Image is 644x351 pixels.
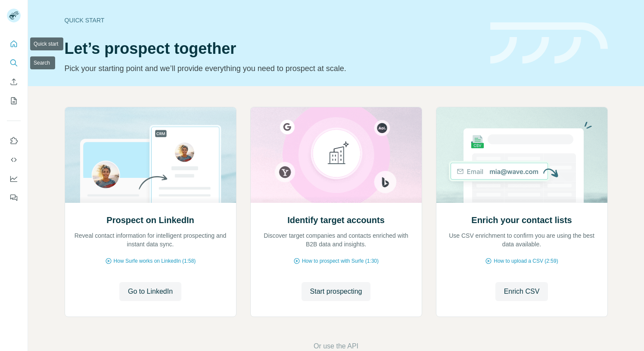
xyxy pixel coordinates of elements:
img: Identify target accounts [250,107,422,203]
p: Use CSV enrichment to confirm you are using the best data available. [445,231,599,248]
button: Use Surfe on LinkedIn [7,133,21,149]
p: Reveal contact information for intelligent prospecting and instant data sync. [74,231,227,248]
button: Dashboard [7,171,21,186]
button: Go to LinkedIn [119,282,181,301]
p: Pick your starting point and we’ll provide everything you need to prospect at scale. [65,62,480,75]
button: Use Surfe API [7,152,21,168]
h2: Prospect on LinkedIn [106,214,194,226]
span: How to upload a CSV (2:59) [494,257,558,265]
span: Start prospecting [310,286,362,297]
span: Enrich CSV [504,286,540,297]
img: banner [490,22,608,64]
span: Go to LinkedIn [128,286,173,297]
button: Quick start [7,36,21,52]
img: Prospect on LinkedIn [65,107,236,203]
p: Discover target companies and contacts enriched with B2B data and insights. [259,231,413,248]
button: My lists [7,93,21,109]
button: Enrich CSV [7,74,21,90]
h2: Enrich your contact lists [471,214,572,226]
img: Enrich your contact lists [436,107,608,203]
button: Enrich CSV [495,282,548,301]
span: How Surfe works on LinkedIn (1:58) [114,257,196,265]
h1: Let’s prospect together [65,40,480,57]
button: Start prospecting [302,282,371,301]
button: Feedback [7,190,21,205]
h2: Identify target accounts [287,214,385,226]
button: Search [7,55,21,71]
span: How to prospect with Surfe (1:30) [302,257,379,265]
div: Quick start [65,16,480,25]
